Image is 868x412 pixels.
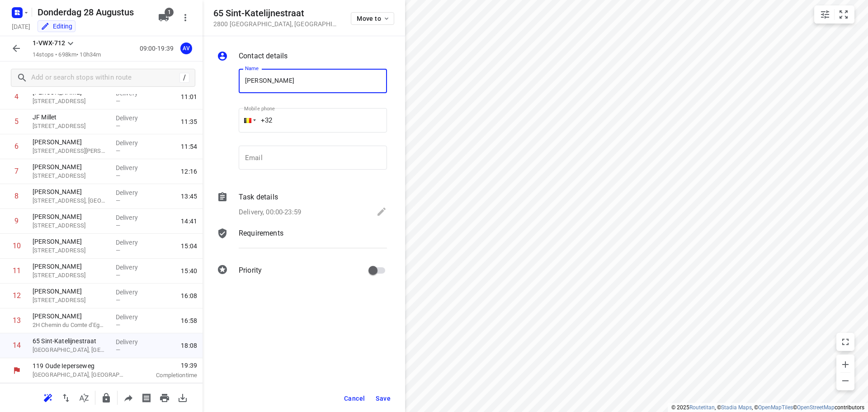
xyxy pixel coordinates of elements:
[116,163,149,172] p: Delivery
[137,371,197,380] p: Completion time
[8,21,34,32] h5: Project date
[33,221,108,230] p: 21 Rue Inchebroux, Chaumont-Gistoux
[33,370,127,379] p: [GEOGRAPHIC_DATA], [GEOGRAPHIC_DATA]
[239,228,283,239] p: Requirements
[33,97,108,106] p: 34 Rue de la Fontaine, Braine-l'Alleud
[33,271,108,280] p: 29 Rue des Carrières, Seneffe
[33,212,108,221] p: [PERSON_NAME]
[351,12,394,25] button: Move to
[13,316,21,325] div: 13
[217,192,387,219] div: Task detailsDelivery, 00:00-23:59
[181,316,197,325] span: 16:58
[181,291,197,300] span: 16:08
[33,162,108,171] p: [PERSON_NAME]
[244,106,275,111] label: Mobile phone
[116,138,149,147] p: Delivery
[33,246,108,255] p: 253 Chaussée de Charleroi, Gembloux
[14,217,19,225] div: 9
[239,192,278,203] p: Task details
[239,207,301,218] p: Delivery, 00:00-23:59
[177,39,195,57] button: AV
[181,192,197,201] span: 13:45
[14,192,19,200] div: 8
[14,117,19,126] div: 5
[213,20,340,28] p: 2800 [GEOGRAPHIC_DATA] , [GEOGRAPHIC_DATA]
[174,393,192,402] span: Download route
[671,404,864,411] li: © 2025 , © , © © contributors
[116,188,149,197] p: Delivery
[116,147,120,154] span: —
[33,296,108,305] p: 209 Rue des Braicheux, La Louvière
[140,44,177,53] p: 09:00-19:39
[165,8,174,17] span: 1
[181,167,197,176] span: 12:16
[33,287,108,296] p: [PERSON_NAME]
[181,142,197,151] span: 11:54
[181,341,197,350] span: 18:08
[721,404,752,411] a: Stadia Maps
[13,291,21,300] div: 12
[116,297,120,303] span: —
[239,108,387,133] input: 1 (702) 123-4567
[239,51,288,62] p: Contact details
[137,393,156,402] span: Print shipping labels
[39,393,57,402] span: Reoptimize route
[816,5,834,24] button: Map settings
[33,147,108,156] p: 5 Emiel Hullebroecklaan, Zemst
[116,222,120,229] span: —
[116,213,149,222] p: Delivery
[116,98,120,104] span: —
[14,92,19,101] div: 4
[116,197,120,204] span: —
[357,15,390,22] span: Move to
[814,5,854,24] div: small contained button group
[116,172,120,179] span: —
[34,5,151,19] h5: Donderdag 28 Augustus
[179,73,189,83] div: /
[33,361,127,370] p: 119 Oude Ieperseweg
[217,228,387,255] div: Requirements
[13,341,21,350] div: 14
[116,322,120,328] span: —
[116,123,120,129] span: —
[156,393,174,402] span: Print route
[75,393,93,402] span: Sort by time window
[181,242,197,251] span: 15:04
[116,272,120,279] span: —
[116,114,149,123] p: Delivery
[177,44,195,52] span: Assigned to Axel Verzele
[33,196,108,205] p: 10 Chemin de Tahier, Ohey
[116,337,149,346] p: Delivery
[376,206,387,217] svg: Edit
[758,404,793,411] a: OpenMapTiles
[33,38,65,48] p: 1-VWX-712
[116,263,149,272] p: Delivery
[13,242,21,250] div: 10
[33,137,108,147] p: [PERSON_NAME]
[239,265,262,276] p: Priority
[376,395,391,402] span: Save
[33,113,108,122] p: JF Millet
[116,288,149,297] p: Delivery
[689,404,715,411] a: Routetitan
[116,238,149,247] p: Delivery
[14,142,19,151] div: 6
[33,321,108,330] p: 2H Chemin du Comte d'Egmont, [GEOGRAPHIC_DATA]
[13,266,21,275] div: 11
[217,51,387,63] div: Contact details
[33,51,101,59] p: 14 stops • 698km • 10h34m
[31,71,179,85] input: Add or search stops within route
[33,171,108,180] p: 37 Langestraat, Kampenhout
[797,404,835,411] a: OpenStreetMap
[155,9,173,27] button: 1
[116,346,120,353] span: —
[116,247,120,254] span: —
[344,395,365,402] span: Cancel
[14,167,19,175] div: 7
[372,390,394,407] button: Save
[180,43,192,54] div: AV
[239,108,256,133] div: Belgium: + 32
[116,313,149,322] p: Delivery
[181,217,197,226] span: 14:41
[33,237,108,246] p: [PERSON_NAME]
